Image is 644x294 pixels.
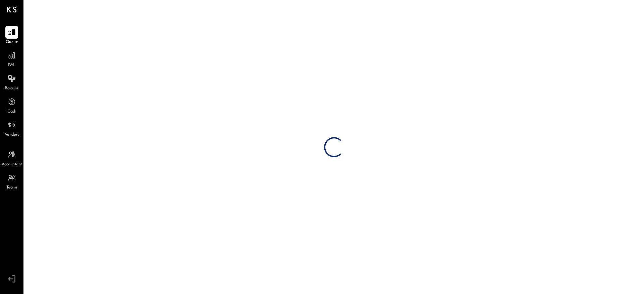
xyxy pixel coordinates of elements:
[0,26,23,45] a: Queue
[0,148,23,168] a: Accountant
[5,86,19,92] span: Balance
[7,109,16,115] span: Cash
[6,185,17,191] span: Teams
[6,39,18,45] span: Queue
[5,132,19,138] span: Vendors
[0,119,23,138] a: Vendors
[0,49,23,69] a: P&L
[0,171,23,191] a: Teams
[0,95,23,115] a: Cash
[2,162,22,168] span: Accountant
[0,72,23,92] a: Balance
[8,62,16,69] span: P&L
